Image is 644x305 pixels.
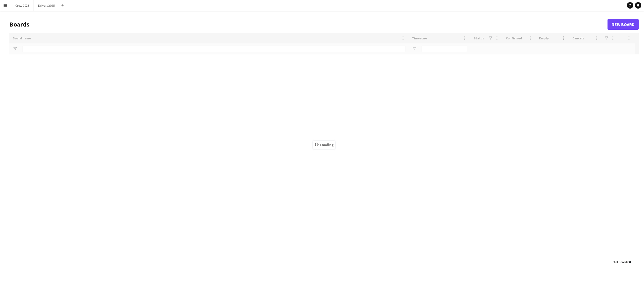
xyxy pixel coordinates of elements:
[11,0,34,11] button: Crew 2025
[34,0,59,11] button: Drivers 2025
[9,20,608,28] h1: Boards
[611,260,628,264] span: Total Boards
[611,257,631,267] div: :
[629,260,631,264] span: 0
[608,19,639,30] a: New Board
[313,141,335,149] span: Loading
